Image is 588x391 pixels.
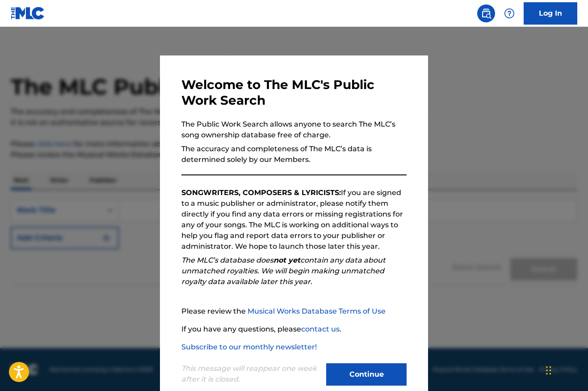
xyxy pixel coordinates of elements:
[181,144,407,165] p: The accuracy and completeness of The MLC’s data is determined solely by our Members.
[326,363,407,386] button: Continue
[504,8,515,19] img: help
[11,7,45,20] img: MLC Logo
[524,2,577,25] a: Log In
[301,325,340,333] a: contact us
[248,307,386,315] a: Musical Works Database Terms of Use
[500,4,518,22] div: Help
[181,188,341,197] strong: SONGWRITERS, COMPOSERS & LYRICISTS:
[181,256,386,286] em: The MLC’s database does contain any data about unmatched royalties. We will begin making unmatche...
[181,187,407,252] p: If you are signed to a music publisher or administrator, please notify them directly if you find ...
[481,8,491,19] img: search
[477,4,495,22] a: Public Search
[546,357,551,384] div: Drag
[181,343,317,351] a: Subscribe to our monthly newsletter!
[181,306,407,317] p: Please review the
[543,348,588,391] iframe: Chat Widget
[181,363,321,385] p: This message will reappear one week after it is closed.
[181,77,407,108] h3: Welcome to The MLC's Public Work Search
[181,119,407,140] p: The Public Work Search allows anyone to search The MLC’s song ownership database free of charge.
[273,256,300,264] strong: not yet
[181,324,407,335] p: If you have any questions, please .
